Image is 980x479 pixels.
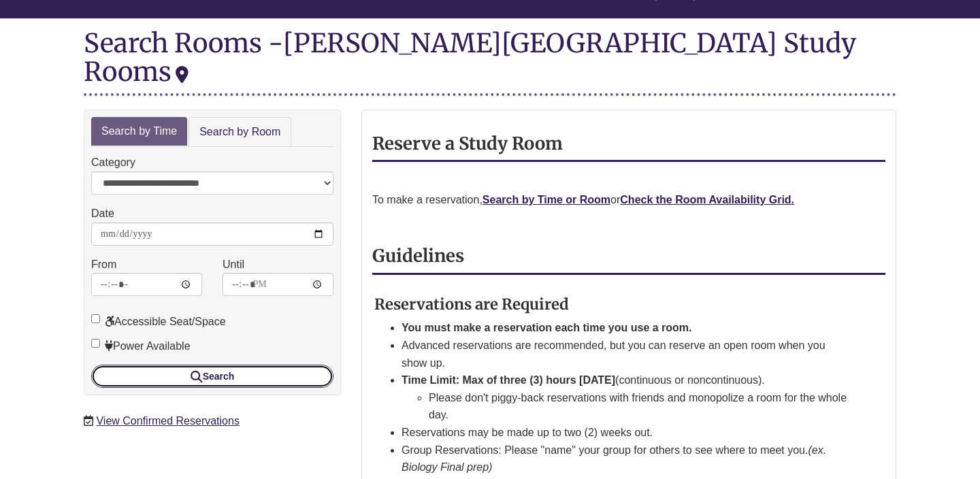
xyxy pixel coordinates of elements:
label: Category [91,154,135,171]
li: Please don't piggy-back reservations with friends and monopolize a room for the whole day. [429,389,853,424]
label: From [91,256,116,274]
a: Search by Room [189,117,291,148]
div: Search Rooms - [84,29,896,95]
strong: Guidelines [372,245,464,267]
p: To make a reservation, or [372,191,885,209]
strong: Reserve a Study Room [372,133,563,154]
strong: You must make a reservation each time you use a room. [402,322,692,333]
label: Until [223,256,244,274]
li: (continuous or noncontinuous). [402,371,853,424]
a: Search by Time [91,117,187,146]
input: Accessible Seat/Space [91,314,100,323]
a: Search by Time or Room [483,194,610,205]
li: Reservations may be made up to two (2) weeks out. [402,424,853,442]
label: Power Available [91,337,191,355]
div: [PERSON_NAME][GEOGRAPHIC_DATA] Study Rooms [84,27,856,88]
label: Date [91,205,114,222]
label: Accessible Seat/Space [91,313,226,331]
a: Check the Room Availability Grid. [620,194,794,205]
button: Search [91,365,333,388]
input: Power Available [91,339,100,348]
strong: Reservations are Required [374,295,569,314]
strong: Time Limit: Max of three (3) hours [DATE] [402,374,615,386]
li: Advanced reservations are recommended, but you can reserve an open room when you show up. [402,337,853,371]
a: View Confirmed Reservations [96,415,239,427]
li: Group Reservations: Please "name" your group for others to see where to meet you. [402,442,853,476]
